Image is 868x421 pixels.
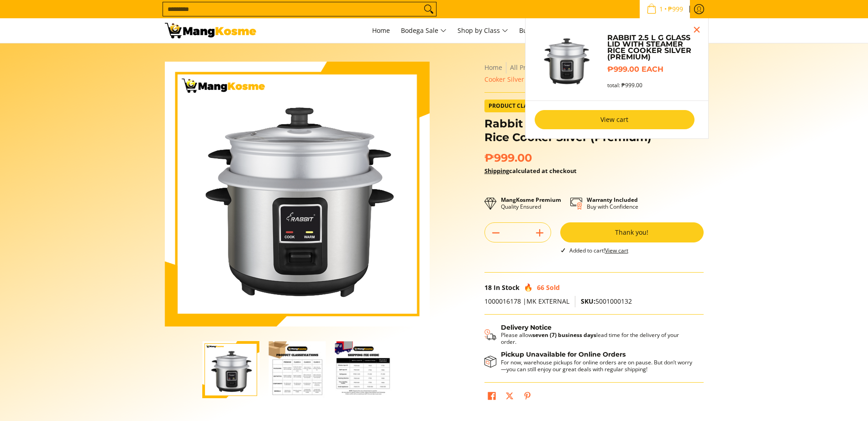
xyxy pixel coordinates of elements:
a: Bulk Center [515,18,559,43]
a: Shipping [484,167,509,175]
span: Shop by Class [458,25,508,37]
span: Bulk Center [519,26,555,35]
span: Product Class [485,100,537,112]
span: 5001000132 [581,297,632,305]
span: total: ₱999.00 [607,82,642,89]
a: Product Class Premium [484,100,592,112]
span: 1 [658,6,664,12]
strong: Pickup Unavailable for Online Orders [501,350,626,358]
span: 66 [537,283,544,292]
p: Buy with Confidence [587,196,638,210]
span: SKU: [581,297,595,305]
a: Home [368,18,395,43]
img: Rabbit 2.5 L G Glass Lid with Steamer Rice Cooker Silver (Premium)-3 [335,341,392,398]
img: Rabbit 2.5 L G Glass Lid with Steamer Rice Cooker Silver l Mang Kosme [165,23,256,38]
nav: Main Menu [265,18,704,43]
a: Home [484,63,502,72]
span: Sold [546,283,560,292]
img: Rabbit 2.5 L G Glass Lid with Steamer Rice Cooker Silver (Premium)-2 [268,341,326,398]
a: Share on Facebook [485,389,498,405]
span: Rabbit 2.5 L G Glass Lid with Steamer Rice Cooker Silver (Premium) [484,63,685,84]
a: Shop by Class [453,18,513,43]
p: Quality Ensured [501,196,561,210]
span: • [644,4,686,14]
span: Bodega Sale [401,25,447,37]
button: Thank you! [560,222,704,242]
button: Subtract [485,226,507,240]
h1: Rabbit 2.5 L G Glass Lid with Steamer Rice Cooker Silver (Premium) [484,117,704,144]
button: Shipping & Delivery [484,324,694,346]
a: View cart [605,247,628,254]
img: https://mangkosme.com/products/rabbit-2-5-l-g-glass-lid-with-steamer-rice-cooker-silver-class-a [535,27,599,91]
ul: Sub Menu [525,18,709,139]
p: Please allow lead time for the delivery of your order. [501,332,694,345]
strong: MangKosme Premium [501,196,561,204]
strong: Warranty Included [587,196,638,204]
span: ₱999 [667,6,684,12]
a: Rabbit 2.5 L G Glass Lid with Steamer Rice Cooker Silver (Premium) [607,35,699,60]
button: Close pop up [690,23,704,37]
img: https://mangkosme.com/products/rabbit-2-5-l-g-glass-lid-with-steamer-rice-cooker-silver-class-a [165,62,430,326]
strong: seven (7) business days [532,331,596,339]
h6: ₱999.00 each [607,65,699,74]
span: Added to cart! [569,247,628,254]
a: View cart [535,110,694,129]
a: Pin on Pinterest [521,389,534,405]
span: Home [372,26,390,35]
img: https://mangkosme.com/products/rabbit-2-5-l-g-glass-lid-with-steamer-rice-cooker-silver-class-a [202,341,259,398]
span: 1000016178 |MK EXTERNAL [484,297,569,305]
button: Search [421,2,436,16]
a: Post on X [503,389,516,405]
nav: Breadcrumbs [484,62,704,85]
strong: Delivery Notice [501,323,552,332]
strong: calculated at checkout [484,167,577,175]
a: Bodega Sale [396,18,451,43]
span: ₱999.00 [484,151,532,165]
span: 18 [484,283,492,292]
span: In Stock [494,283,520,292]
button: Add [529,226,551,240]
p: For now, warehouse pickups for online orders are on pause. But don’t worry—you can still enjoy ou... [501,359,694,373]
a: All Products [510,63,547,72]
